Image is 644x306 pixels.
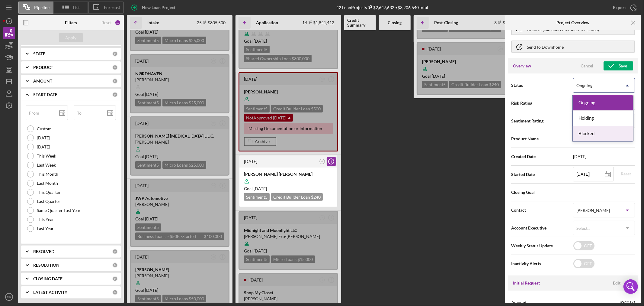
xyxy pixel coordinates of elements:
[573,111,633,126] div: Holding
[511,100,573,106] span: Risk Rating
[29,111,39,116] label: From
[318,214,326,222] button: LR
[321,279,324,281] text: HB
[511,207,573,213] span: Contact
[112,262,118,268] div: 0
[367,5,395,10] div: $2,647,632
[34,5,50,10] span: Pipeline
[613,2,626,14] div: Export
[37,135,50,140] label: [DATE]
[130,179,229,247] a: [DATE]LMJWP Automotive[PERSON_NAME]Goal [DATE]Sentiment5Business Loans > $50K -Started Before [DA...
[581,61,593,70] div: Cancel
[37,217,54,222] label: This Year
[271,193,323,201] div: Credit Builder Loan
[33,263,59,268] b: RESOLUTION
[7,295,11,299] text: MK
[37,163,56,168] label: Last Week
[318,276,326,284] button: HB
[511,82,573,88] span: Status
[511,243,573,249] span: Weekly Status Update
[115,20,121,26] div: 19
[210,57,218,65] button: LM
[210,119,218,128] button: CM
[321,78,324,80] text: CM
[318,75,326,83] button: CM
[513,280,540,286] h3: Initial Request
[337,5,428,10] div: 42 Loan Projects • $3,206,640 Total
[576,208,610,213] div: [PERSON_NAME]
[572,61,602,70] button: Cancel
[66,33,77,42] div: Apply
[127,2,181,14] button: New Loan Project
[617,169,635,178] button: Reset
[619,61,627,70] div: Save
[37,190,61,195] label: This Quarter
[77,111,82,116] label: To
[347,18,373,28] b: Credit Summary
[37,181,58,186] label: Last Month
[239,155,338,208] a: [DATE]MK[PERSON_NAME] [PERSON_NAME]Goal [DATE]Sentiment5Credit Builder Loan $240
[37,126,52,131] label: Custom
[511,41,635,53] button: Send to Downhome
[212,60,215,62] text: LM
[33,276,62,281] b: CLOSING DATE
[130,54,229,113] a: [DATE]LMNØRDHAVEN[PERSON_NAME]Goal [DATE]Sentiment5Micro Loans $25,000
[37,154,56,158] label: This Week
[142,2,175,14] div: New Loan Project
[321,217,324,219] text: LR
[112,78,118,84] div: 0
[65,20,77,25] b: Filters
[210,253,218,261] button: TH
[620,299,635,305] span: $240.00
[197,20,226,25] div: 25 $805,500
[613,278,620,288] div: Edit
[609,278,633,288] button: Edit
[212,122,215,124] text: CM
[37,226,54,231] label: Last Year
[388,20,402,25] b: Closing
[573,126,633,142] div: Blocked
[239,211,338,270] a: [DATE]LRMidnight and Moonlight LLC[PERSON_NAME] Ero-[PERSON_NAME]Goal [DATE]Sentiment5Micro Loans...
[573,95,633,111] div: Ongoing
[494,20,512,25] div: 3 $720
[244,186,267,191] span: Goal
[244,171,333,177] div: [PERSON_NAME] [PERSON_NAME]
[511,154,573,160] span: Created Date
[33,51,45,56] b: STATE
[33,65,53,70] b: PRODUCT
[112,92,118,97] div: 0
[239,72,338,151] a: [DATE]CM[PERSON_NAME]Sentiment5Credit Builder Loan $500NotApproved [DATE]Missing Documentation or...
[112,276,118,282] div: 0
[573,154,635,159] span: [DATE]
[511,261,573,267] span: Inactivity Alerts
[59,33,83,42] button: Apply
[254,186,267,191] time: 06/05/2025
[604,61,633,70] button: Save
[37,172,58,177] label: This Month
[3,291,15,303] button: MK
[212,256,215,258] text: TH
[130,116,229,176] a: [DATE]CM[PERSON_NAME] [MEDICAL_DATA] L.L.C.[PERSON_NAME]Goal [DATE]Sentiment5Micro Loans $25,000
[212,184,215,187] text: LM
[244,159,257,164] time: 2025-04-21 22:34
[302,20,334,25] div: 14 $1,841,412
[112,51,118,57] div: 0
[112,65,118,70] div: 0
[112,290,118,295] div: 0
[417,42,516,95] a: [DATE]CM[PERSON_NAME]Goal [DATE]Sentiment5Credit Builder Loan $240
[527,41,564,52] div: Send to Downhome
[318,158,326,166] button: MK
[73,5,80,10] span: List
[37,208,81,213] label: Same Quarter Last Year
[576,83,592,88] div: Ongoing
[621,169,631,178] div: Reset
[33,92,57,97] b: START DATE
[70,106,72,124] span: –
[101,20,112,25] div: Reset
[256,20,278,25] b: Application
[33,79,52,83] b: AMOUNT
[511,136,573,142] span: Product Name
[37,145,50,149] label: [DATE]
[255,137,270,146] div: Archive
[112,249,118,254] div: 0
